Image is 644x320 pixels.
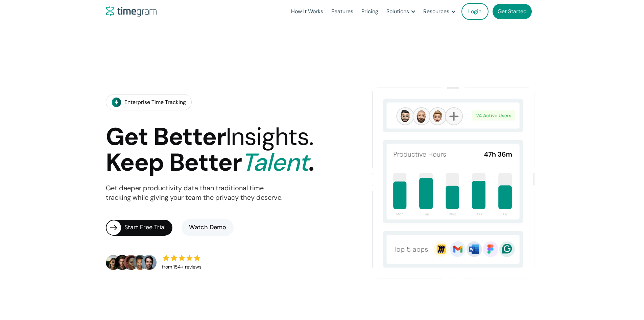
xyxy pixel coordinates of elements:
[182,219,234,236] a: Watch Demo
[423,7,449,16] div: Resources
[226,121,313,152] span: Insights.
[461,3,488,20] a: Login
[162,262,201,272] div: from 154+ reviews
[106,124,314,176] h1: Get Better Keep Better .
[493,4,532,19] a: Get Started
[124,98,186,107] div: Enterprise Time Tracking
[106,184,283,202] p: Get deeper productivity data than traditional time tracking while giving your team the privacy th...
[106,220,172,236] a: Start Free Trial
[241,147,308,178] span: Talent
[124,223,172,232] div: Start Free Trial
[386,7,409,16] div: Solutions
